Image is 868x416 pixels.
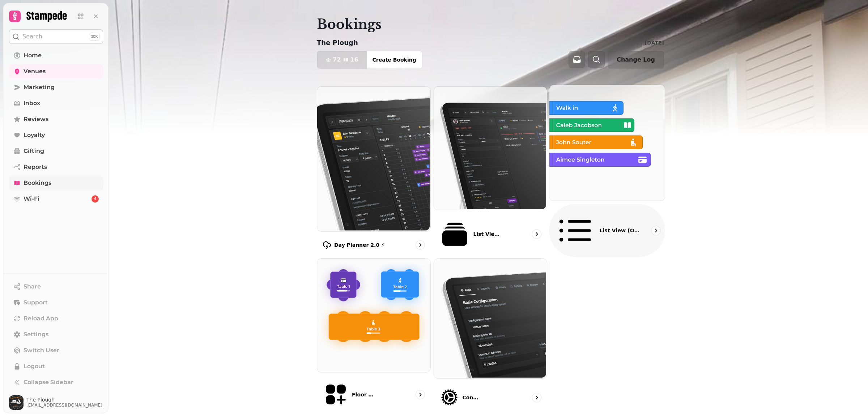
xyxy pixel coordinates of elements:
p: Search [22,32,42,41]
span: Switch User [24,346,59,355]
a: Bookings [9,176,103,190]
button: Logout [9,359,103,374]
p: The Plough [317,38,358,48]
a: Settings [9,327,103,342]
span: Loyalty [24,131,45,140]
img: Configuration [433,258,546,378]
a: Day Planner 2.0 ⚡Day Planner 2.0 ⚡ [317,86,431,255]
span: Create Booking [373,57,416,62]
button: Collapse Sidebar [9,375,103,390]
a: Home [9,48,103,63]
button: Change Log [608,51,664,68]
a: Inbox [9,96,103,111]
p: Configuration [462,394,481,401]
button: 7216 [317,51,367,68]
a: Wi-Fi4 [9,192,103,206]
a: Reports [9,160,103,174]
span: Reload App [24,314,58,323]
p: List View 2.0 ⚡ (New) [473,230,503,238]
span: Inbox [24,99,40,108]
a: Reviews [9,112,103,126]
button: Switch User [9,343,103,358]
a: Floor Plans (beta)Floor Plans (beta) [317,258,431,413]
span: Support [24,298,48,307]
img: Day Planner 2.0 ⚡ [316,86,430,230]
span: Bookings [24,179,51,187]
a: Venues [9,64,103,79]
span: Reviews [24,115,48,124]
a: Gifting [9,144,103,158]
a: Marketing [9,80,103,95]
a: List view (Old - going soon)List view (Old - going soon) [549,84,665,257]
p: [DATE] [645,39,664,46]
span: Change Log [617,57,655,63]
svg: go to [652,227,659,234]
span: Venues [24,67,46,76]
a: ConfigurationConfiguration [434,258,548,413]
span: Settings [24,330,48,339]
span: Gifting [24,147,44,155]
span: Share [24,282,41,291]
span: The Plough [26,397,102,402]
svg: go to [417,241,424,249]
span: Collapse Sidebar [24,378,73,387]
span: Home [24,51,42,60]
span: 72 [333,57,341,63]
img: User avatar [9,395,24,410]
svg: go to [533,230,540,238]
p: List view (Old - going soon) [600,227,640,234]
svg: go to [417,391,424,398]
button: Share [9,279,103,294]
button: Support [9,295,103,310]
div: ⌘K [89,33,100,41]
svg: go to [533,394,540,401]
button: Search⌘K [9,29,103,44]
span: Marketing [24,83,55,92]
span: Wi-Fi [24,195,39,203]
a: Loyalty [9,128,103,142]
span: Logout [24,362,45,371]
button: Create Booking [367,51,422,68]
img: List view (Old - going soon) [549,84,664,200]
span: Reports [24,163,47,171]
img: List View 2.0 ⚡ (New) [433,86,546,209]
p: Day Planner 2.0 ⚡ [334,241,385,249]
button: Reload App [9,311,103,326]
span: 4 [94,196,96,201]
button: User avatarThe Plough[EMAIL_ADDRESS][DOMAIN_NAME] [9,395,103,410]
p: Floor Plans (beta) [352,391,377,398]
a: List View 2.0 ⚡ (New)List View 2.0 ⚡ (New) [434,86,548,255]
img: Floor Plans (beta) [316,258,430,371]
span: [EMAIL_ADDRESS][DOMAIN_NAME] [26,402,102,408]
span: 16 [350,57,358,63]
